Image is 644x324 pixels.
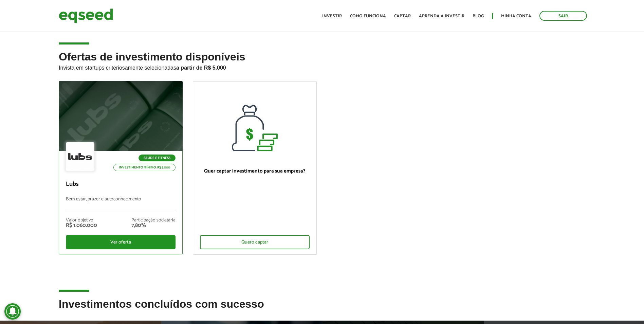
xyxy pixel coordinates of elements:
[66,223,97,228] div: R$ 1.060.000
[501,14,531,18] a: Minha conta
[59,51,585,81] h2: Ofertas de investimento disponíveis
[193,81,317,255] a: Quer captar investimento para sua empresa? Quero captar
[539,11,587,21] a: Sair
[131,223,176,228] div: 7,80%
[66,218,97,223] div: Valor objetivo
[59,81,183,254] a: Saúde e Fitness Investimento mínimo: R$ 5.000 Lubs Bem-estar, prazer e autoconhecimento Valor obj...
[139,155,176,161] p: Saúde e Fitness
[176,65,226,71] strong: a partir de R$ 5.000
[131,218,176,223] div: Participação societária
[113,164,176,171] p: Investimento mínimo: R$ 5.000
[66,181,176,188] p: Lubs
[59,298,585,320] h2: Investimentos concluídos com sucesso
[473,14,484,18] a: Blog
[350,14,386,18] a: Como funciona
[322,14,342,18] a: Investir
[59,7,113,25] img: EqSeed
[59,63,585,71] p: Invista em startups criteriosamente selecionadas
[200,168,310,174] p: Quer captar investimento para sua empresa?
[66,197,176,211] p: Bem-estar, prazer e autoconhecimento
[200,235,310,249] div: Quero captar
[66,235,176,249] div: Ver oferta
[419,14,464,18] a: Aprenda a investir
[394,14,411,18] a: Captar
